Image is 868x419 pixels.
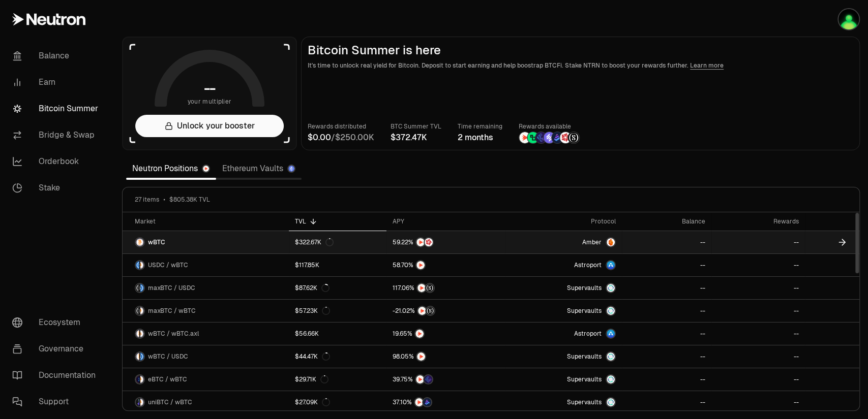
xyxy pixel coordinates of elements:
span: Supervaults [567,398,602,406]
img: eBTC Logo [136,375,139,383]
a: Ethereum Vaults [216,158,302,179]
button: NTRNBedrock Diamonds [393,397,499,407]
img: NTRN [416,238,425,246]
a: Ecosystem [4,309,110,336]
img: Ethereum Logo [288,166,294,172]
a: wBTC LogowBTC.axl LogowBTC / wBTC.axl [123,323,289,345]
div: Market [135,217,283,225]
img: Mars Fragments [560,132,571,143]
a: Orderbook [4,148,110,175]
a: Stake [4,175,110,201]
img: Structured Points [568,132,579,143]
a: NTRN [386,323,505,345]
img: NTRN [416,375,424,383]
a: maxBTC LogoUSDC LogomaxBTC / USDC [123,277,289,299]
img: NTRN [416,261,425,269]
img: Structured Points [426,284,434,292]
img: NTRN [418,307,426,315]
img: EtherFi Points [424,375,432,383]
div: Protocol [511,217,616,225]
span: Supervaults [567,284,602,292]
img: Supervaults [607,284,615,292]
a: Astroport [505,254,622,276]
a: Bridge & Swap [4,122,110,148]
a: Governance [4,336,110,362]
span: wBTC / USDC [148,352,188,361]
p: It's time to unlock real yield for Bitcoin. Deposit to start earning and help boostrap BTCFi. Sta... [308,60,853,71]
div: APY [393,217,499,225]
img: wBTC Logo [136,352,139,361]
img: NTRN [417,352,425,361]
span: Astroport [574,330,602,338]
span: Amber [582,238,602,246]
div: Rewards [717,217,799,225]
img: NTRN [415,398,423,406]
p: Time remaining [458,121,502,132]
p: Rewards distributed [308,121,374,132]
img: uniBTC Logo [136,398,139,406]
img: wBTC Logo [140,307,144,315]
a: -- [622,345,711,368]
img: Neutron-Mars-Metamask Acc1 [839,9,859,29]
img: NTRN [417,284,426,292]
button: NTRN [393,329,499,339]
button: NTRNStructured Points [393,283,499,293]
span: wBTC [148,238,165,246]
a: -- [711,300,805,322]
a: -- [711,277,805,299]
img: maxBTC Logo [136,284,139,292]
a: $27.09K [289,391,386,413]
span: USDC / wBTC [148,261,188,269]
img: NTRN [415,330,424,338]
img: wBTC Logo [136,238,144,246]
h1: -- [204,80,216,96]
a: SupervaultsSupervaults [505,345,622,368]
span: maxBTC / USDC [148,284,195,292]
a: -- [622,231,711,253]
img: Supervaults [607,375,615,383]
img: maxBTC Logo [136,307,139,315]
div: / [308,132,374,144]
div: 2 months [458,132,502,144]
img: wBTC Logo [136,330,139,338]
img: USDC Logo [136,261,139,269]
a: SupervaultsSupervaults [505,277,622,299]
a: Bitcoin Summer [4,95,110,122]
img: EtherFi Points [535,132,547,143]
a: AmberAmber [505,231,622,253]
span: $805.38K TVL [169,196,210,204]
p: Rewards available [519,121,580,132]
img: Supervaults [607,352,615,361]
h2: Bitcoin Summer is here [308,43,853,57]
img: Supervaults [607,398,615,406]
a: USDC LogowBTC LogoUSDC / wBTC [123,254,289,276]
a: SupervaultsSupervaults [505,391,622,413]
div: $44.47K [295,352,330,361]
a: -- [622,277,711,299]
a: $56.66K [289,323,386,345]
a: $57.23K [289,300,386,322]
div: $56.66K [295,330,319,338]
a: eBTC LogowBTC LogoeBTC / wBTC [123,368,289,391]
a: $44.47K [289,345,386,368]
img: Amber [607,238,615,246]
a: Balance [4,43,110,69]
span: Supervaults [567,352,602,361]
img: wBTC Logo [140,261,144,269]
span: Supervaults [567,375,602,383]
a: Support [4,389,110,415]
a: -- [711,254,805,276]
button: NTRN [393,351,499,362]
img: Lombard Lux [527,132,538,143]
a: -- [622,323,711,345]
a: NTRNStructured Points [386,300,505,322]
a: SupervaultsSupervaults [505,368,622,391]
img: wBTC Logo [140,375,144,383]
a: NTRNEtherFi Points [386,368,505,391]
div: $87.62K [295,284,330,292]
img: USDC Logo [140,352,144,361]
a: uniBTC LogowBTC LogouniBTC / wBTC [123,391,289,413]
span: eBTC / wBTC [148,375,187,383]
a: $117.85K [289,254,386,276]
a: -- [711,391,805,413]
